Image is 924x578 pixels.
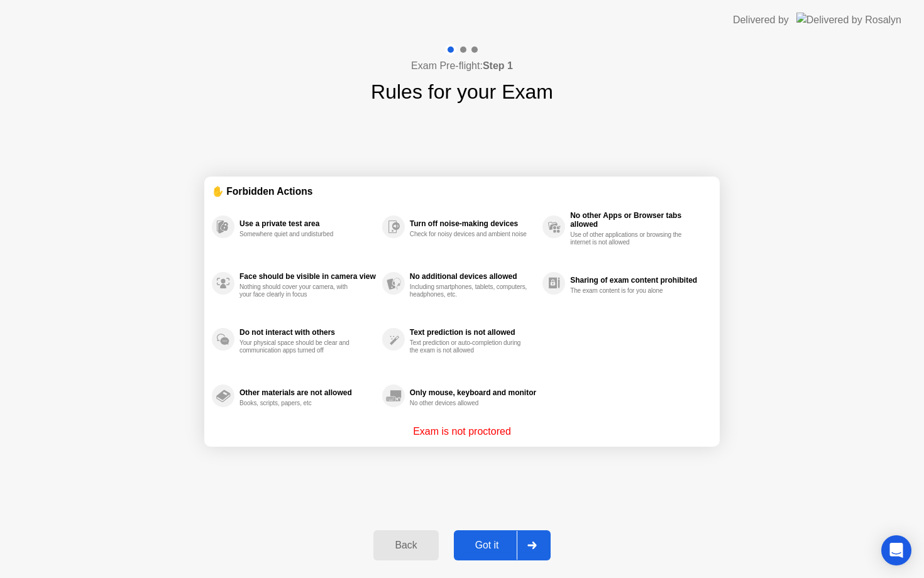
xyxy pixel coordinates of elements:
[239,400,358,407] div: Books, scripts, papers, etc
[410,219,536,228] div: Turn off noise-making devices
[377,540,434,551] div: Back
[570,231,689,246] div: Use of other applications or browsing the internet is not allowed
[570,287,689,295] div: The exam content is for you alone
[881,535,911,565] div: Open Intercom Messenger
[239,272,376,281] div: Face should be visible in camera view
[371,77,553,107] h1: Rules for your Exam
[239,231,358,238] div: Somewhere quiet and undisturbed
[373,530,438,560] button: Back
[239,339,358,354] div: Your physical space should be clear and communication apps turned off
[410,400,529,407] div: No other devices allowed
[411,58,513,74] h4: Exam Pre-flight:
[410,231,529,238] div: Check for noisy devices and ambient noise
[733,13,789,28] div: Delivered by
[483,60,513,71] b: Step 1
[239,283,358,298] div: Nothing should cover your camera, with your face clearly in focus
[239,388,376,397] div: Other materials are not allowed
[796,13,901,27] img: Delivered by Rosalyn
[212,184,712,199] div: ✋ Forbidden Actions
[410,272,536,281] div: No additional devices allowed
[410,283,529,298] div: Including smartphones, tablets, computers, headphones, etc.
[410,339,529,354] div: Text prediction or auto-completion during the exam is not allowed
[413,424,511,439] p: Exam is not proctored
[454,530,551,560] button: Got it
[239,328,376,337] div: Do not interact with others
[410,328,536,337] div: Text prediction is not allowed
[570,276,706,285] div: Sharing of exam content prohibited
[239,219,376,228] div: Use a private test area
[570,211,706,229] div: No other Apps or Browser tabs allowed
[410,388,536,397] div: Only mouse, keyboard and monitor
[458,540,517,551] div: Got it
